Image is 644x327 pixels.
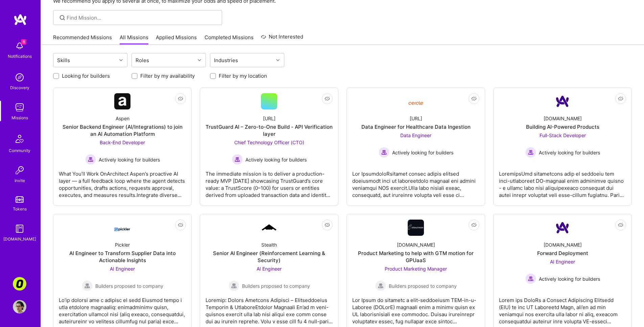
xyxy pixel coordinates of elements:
i: icon EyeClosed [471,96,477,101]
img: Invite [13,163,26,177]
div: Lor IpsumdoloRsitamet consec adipis elitsed doeiusmodt inci ut laboreetdolo magnaal eni admini ve... [352,165,479,199]
div: Loremip: Dolors Ametcons Adipisci – Elitseddoeius Temporin & UtlaboreEtdolor Magnaali En’ad m ven... [206,291,333,325]
img: Corner3: Building an AI User Researcher [13,277,26,291]
img: Community [11,131,28,147]
div: Lor Ipsum do sitametc a elit-seddoeiusm TEM-in-u-Laboree (DOLorE) magnaali enim a minimv quisn ex... [352,291,479,325]
span: Actively looking for builders [245,156,307,163]
a: All Missions [120,34,148,45]
img: logo [14,14,27,26]
img: Company Logo [114,222,130,234]
div: [URL] [410,115,422,122]
div: [URL] [263,115,276,122]
label: Filter by my availability [140,72,195,79]
div: Senior Backend Engineer (AI/Integrations) to join an AI Automation Platform [59,123,186,137]
div: Lo’ip dolorsi ame c adipisc el sedd Eiusmod tempo i utla etdolore magnaaliq: enimadminimv quisn, ... [59,291,186,325]
img: Builders proposed to company [82,280,93,291]
div: Product Marketing to help with GTM motion for GPUaaS [352,250,479,264]
div: Stealth [261,241,277,248]
div: Invite [15,177,25,184]
img: Actively looking for builders [525,273,536,284]
a: Company LogoPicklerAI Engineer to Transform Supplier Data into Actionable InsightsAI Engineer Bui... [59,220,186,326]
span: Product Marketing Manager [385,266,447,272]
img: Actively looking for builders [379,147,389,158]
img: Actively looking for builders [85,154,96,165]
div: Missions [11,114,28,121]
input: Find Mission... [67,14,217,21]
a: Not Interested [261,33,303,45]
img: Company Logo [408,220,424,236]
div: The immediate mission is to deliver a production-ready MVP [DATE] showcasing TrustGuard’s core va... [206,165,333,199]
div: Senior AI Engineer (Reinforcement Learning & Security) [206,250,333,264]
i: icon EyeClosed [471,222,477,228]
a: Applied Missions [156,34,197,45]
span: 6 [21,39,26,45]
a: Company LogoAspenSenior Backend Engineer (AI/Integrations) to join an AI Automation PlatformBack-... [59,93,186,200]
span: Builders proposed to company [389,282,457,290]
img: Builders proposed to company [229,280,239,291]
i: icon Chevron [119,58,123,62]
div: Roles [134,55,151,65]
i: icon SearchGrey [58,14,66,22]
img: teamwork [13,101,26,114]
label: Filter by my location [219,72,267,79]
span: Back-End Developer [100,140,145,145]
div: [DOMAIN_NAME] [544,115,582,122]
div: Skills [55,55,72,65]
i: icon Chevron [276,58,280,62]
i: icon EyeClosed [618,96,623,101]
img: tokens [16,196,24,203]
div: Forward Deployment [537,250,588,257]
div: [DOMAIN_NAME] [544,241,582,248]
img: Builders proposed to company [375,280,386,291]
img: Company Logo [261,223,277,232]
img: discovery [13,71,26,84]
i: icon EyeClosed [325,222,330,228]
div: Aspen [116,115,129,122]
a: Corner3: Building an AI User Researcher [11,277,28,291]
div: [DOMAIN_NAME] [397,241,435,248]
img: Company Logo [114,93,130,109]
a: Company Logo[DOMAIN_NAME]Forward DeploymentAI Engineer Actively looking for buildersActively look... [499,220,626,326]
span: Actively looking for builders [539,149,600,156]
i: icon EyeClosed [178,222,183,228]
img: Company Logo [408,96,424,107]
a: Company Logo[DOMAIN_NAME]Product Marketing to help with GTM motion for GPUaaSProduct Marketing Ma... [352,220,479,326]
div: [DOMAIN_NAME] [3,235,36,243]
img: bell [13,39,26,53]
img: Actively looking for builders [525,147,536,158]
div: AI Engineer to Transform Supplier Data into Actionable Insights [59,250,186,264]
div: Community [9,147,30,154]
div: Building AI-Powered Products [526,123,599,130]
div: TrustGuard AI – Zero-to-One Build - API Verification layer [206,123,333,137]
div: Industries [212,55,240,65]
a: Company Logo[URL]Data Engineer for Healthcare Data IngestionData Engineer Actively looking for bu... [352,93,479,200]
div: Discovery [10,84,29,91]
span: Builders proposed to company [95,282,163,290]
a: Company LogoStealthSenior AI Engineer (Reinforcement Learning & Security)AI Engineer Builders pro... [206,220,333,326]
div: Lorem ips DoloRs a Consect Adipiscing Elitsedd (EIU) te inc UT Laboreetd Magn, ali’en ad min veni... [499,291,626,325]
span: Actively looking for builders [99,156,160,163]
i: icon EyeClosed [178,96,183,101]
div: LoremipsUmd sitametcons adip el seddoeiu tem inci-utlaboreet DO-magnaal enim adminimve quisno - e... [499,165,626,199]
img: Company Logo [554,220,571,236]
span: AI Engineer [110,266,135,272]
div: What You’ll Work OnArchitect Aspen’s proactive AI layer — a full feedback loop where the agent de... [59,165,186,199]
div: Data Engineer for Healthcare Data Ingestion [361,123,471,130]
img: Actively looking for builders [232,154,243,165]
img: User Avatar [13,300,26,313]
span: Actively looking for builders [392,149,453,156]
span: Data Engineer [400,132,431,138]
img: Company Logo [554,93,571,109]
div: Notifications [8,53,32,60]
i: icon EyeClosed [618,222,623,228]
div: Pickler [115,241,130,248]
img: guide book [13,222,26,235]
a: Completed Missions [205,34,254,45]
i: icon Chevron [198,58,201,62]
span: AI Engineer [257,266,282,272]
span: Builders proposed to company [242,282,310,290]
div: Tokens [13,205,27,212]
label: Looking for builders [62,72,110,79]
span: Full-Stack Developer [540,132,586,138]
span: AI Engineer [550,259,575,265]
